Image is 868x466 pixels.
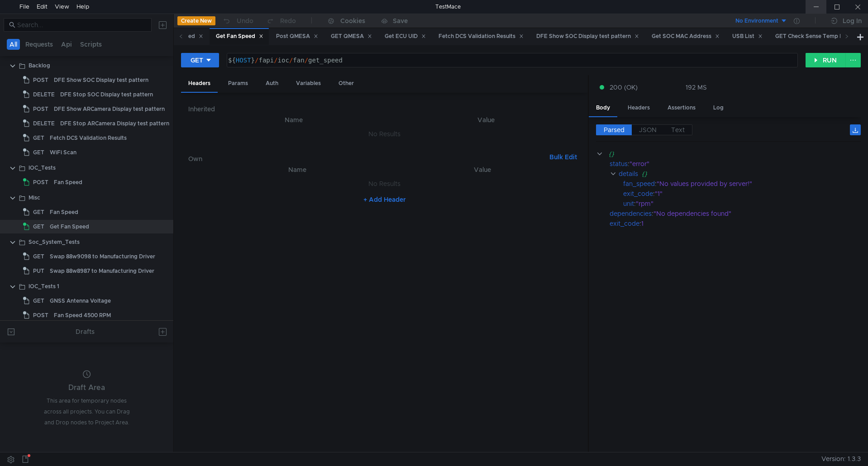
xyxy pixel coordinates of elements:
div: Params [221,75,255,92]
button: GET [181,53,219,67]
div: Fan Speed 4500 RPM [54,309,111,322]
th: Value [391,164,573,175]
button: Undo [215,14,260,28]
input: Search... [17,20,146,30]
button: No Environment [725,14,787,28]
div: GNSS Antenna Voltage [50,294,111,308]
span: 200 (OK) [610,82,638,92]
div: Headers [620,100,657,116]
span: GET [33,250,44,263]
th: Name [203,164,391,175]
div: {} [609,149,848,159]
div: GET [191,55,203,65]
div: Fan Speed [54,176,82,189]
div: DFE Show SOC Display test pattern [54,73,148,87]
div: : [610,219,861,228]
span: Parsed [604,126,625,134]
div: "error" [630,159,849,169]
div: Other [331,75,361,92]
button: Redo [260,14,302,28]
div: GET QMESA [331,32,372,41]
div: 192 MS [686,83,707,91]
div: Fetch DCS Validation Results [439,32,524,41]
div: Soc_System_Tests [29,235,80,249]
div: dependencies [610,209,652,219]
span: GET [33,146,44,159]
span: POST [33,73,48,87]
th: Name [196,114,391,125]
div: Variables [289,75,328,92]
div: Misc [29,191,40,204]
div: Get Fan Speed [216,32,263,41]
div: "rpm" [636,199,849,209]
button: Requests [23,39,56,50]
div: IOC_Tests 1 [29,280,59,293]
th: Value [391,114,580,125]
div: {} [642,169,849,179]
button: Create New [177,16,215,25]
nz-embed-empty: No Results [368,180,401,188]
div: Save [393,18,408,24]
div: status [610,159,628,169]
button: Scripts [77,39,105,50]
span: GET [33,131,44,145]
div: DFE Stop ARCamera Display test pattern [60,117,169,130]
div: GET Check Sense Temp Main [775,32,860,41]
div: DFE Show ARCamera Display test pattern [54,102,165,116]
nz-embed-empty: No Results [368,130,401,138]
span: DELETE [33,117,55,130]
div: 1 [641,219,849,228]
div: No Environment [735,17,778,25]
div: exit_code [623,189,653,199]
div: "No dependencies found" [653,209,850,219]
div: DFE Show SOC Display test pattern [536,32,639,41]
button: Bulk Edit [546,152,581,162]
span: POST [33,102,48,116]
div: Cookies [340,15,365,26]
button: RUN [806,53,846,67]
div: Get SOC MAC Address [652,32,720,41]
div: : [610,209,861,219]
div: DFE Stop SOC Display test pattern [60,88,153,101]
div: : [623,179,861,189]
span: PUT [33,264,44,278]
h6: Own [188,153,545,164]
div: USB List [732,32,763,41]
div: Fan Speed [50,205,78,219]
span: GET [33,205,44,219]
div: Undo [237,15,253,26]
div: exit_code [610,219,639,228]
div: Fetch DCS Validation Results [50,131,127,145]
div: : [623,189,861,199]
div: Post QMESA [276,32,318,41]
div: Auth [258,75,286,92]
div: unit [623,199,634,209]
span: GET [33,294,44,308]
div: "No values provided by server!" [657,179,850,189]
div: WiFi Scan [50,146,76,159]
span: DELETE [33,88,55,101]
div: Body [589,100,617,117]
div: Assertions [660,100,703,116]
span: POST [33,309,48,322]
div: Backlog [29,59,50,72]
span: JSON [639,126,657,134]
h6: Inherited [188,104,580,114]
button: Api [58,39,75,50]
div: Drafts [76,326,95,337]
div: Swap 88w8987 to Manufacturing Driver [50,264,154,278]
div: IOC_Tests [29,161,56,175]
span: GET [33,220,44,233]
div: Get Fan Speed [50,220,89,233]
button: + Add Header [360,194,410,205]
span: Text [671,126,685,134]
span: POST [33,176,48,189]
div: Redo [280,15,296,26]
div: : [610,159,861,169]
div: : [623,199,861,209]
button: All [7,39,20,50]
div: Get ECU UID [385,32,426,41]
div: Headers [181,75,218,93]
span: Version: 1.3.3 [821,452,861,466]
div: Swap 88w9098 to Manufacturing Driver [50,250,155,263]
